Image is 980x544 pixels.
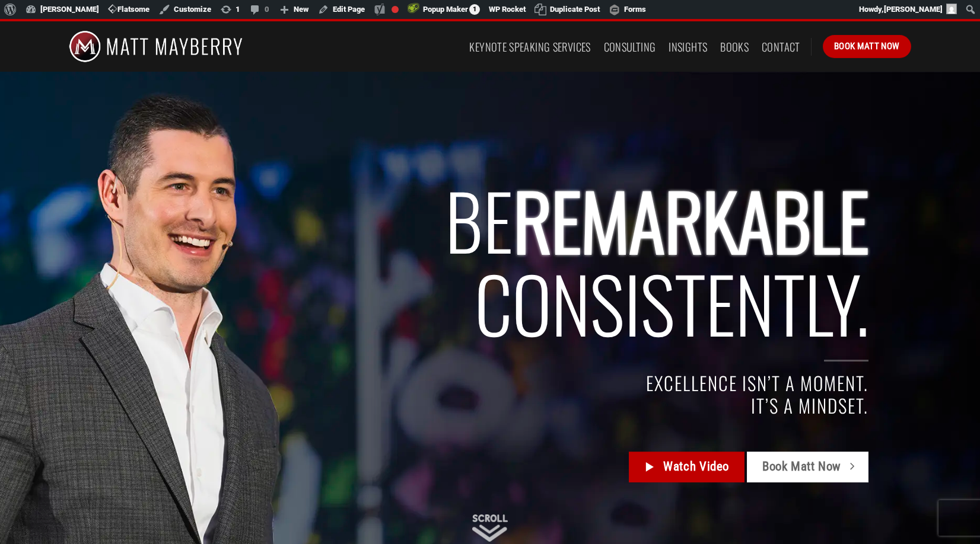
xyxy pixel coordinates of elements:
[720,36,749,57] a: Books
[663,457,729,477] span: Watch Video
[392,6,399,13] div: Focus keyphrase not set
[823,35,911,57] a: Book Matt Now
[469,4,480,15] span: 1
[475,247,868,359] span: Consistently.
[669,36,707,57] a: Insights
[513,164,868,276] span: REMARKABLE
[834,39,900,53] span: Book Matt Now
[604,36,656,57] a: Consulting
[762,457,841,477] span: Book Matt Now
[472,514,508,542] img: Scroll Down
[629,452,744,483] a: Watch Video
[747,452,868,483] a: Book Matt Now
[163,178,868,345] h2: BE
[884,5,943,14] span: [PERSON_NAME]
[469,36,590,57] a: Keynote Speaking Services
[762,36,800,57] a: Contact
[163,373,868,395] h4: EXCELLENCE ISN’T A MOMENT.
[69,21,243,72] img: Matt Mayberry
[163,395,868,417] h4: IT’S A MINDSET.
